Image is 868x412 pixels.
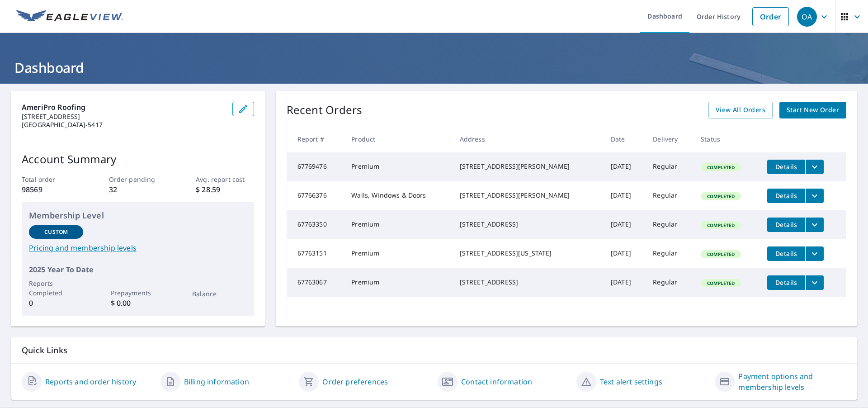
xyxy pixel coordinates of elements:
[22,184,80,195] p: 98569
[773,249,800,258] span: Details
[461,376,532,387] a: Contact information
[600,376,662,387] a: Text alert settings
[646,152,693,181] td: Regular
[16,10,123,24] img: EV Logo
[344,152,452,181] td: Premium
[22,345,846,356] p: Quick Links
[196,184,254,195] p: $ 28.59
[773,278,800,287] span: Details
[22,121,225,129] p: [GEOGRAPHIC_DATA]-5417
[738,371,846,393] a: Payment options and membership levels
[767,160,805,174] button: detailsBtn-67769476
[344,126,452,152] th: Product
[646,239,693,268] td: Regular
[646,126,693,152] th: Delivery
[787,104,839,116] span: Start New Order
[604,152,646,181] td: [DATE]
[797,7,817,27] div: OA
[460,278,596,287] div: [STREET_ADDRESS]
[45,376,136,387] a: Reports and order history
[344,181,452,210] td: Walls, Windows & Doors
[716,104,765,116] span: View All Orders
[287,102,363,118] p: Recent Orders
[287,181,344,210] td: 67766376
[287,268,344,297] td: 67763067
[604,126,646,152] th: Date
[344,268,452,297] td: Premium
[779,102,846,118] a: Start New Order
[109,184,167,195] p: 32
[460,191,596,200] div: [STREET_ADDRESS][PERSON_NAME]
[287,239,344,268] td: 67763151
[752,7,789,26] a: Order
[453,126,604,152] th: Address
[604,239,646,268] td: [DATE]
[805,218,824,232] button: filesDropdownBtn-67763350
[805,160,824,174] button: filesDropdownBtn-67769476
[805,189,824,203] button: filesDropdownBtn-67766376
[702,251,740,257] span: Completed
[646,268,693,297] td: Regular
[29,298,83,308] p: 0
[767,189,805,203] button: detailsBtn-67766376
[111,288,165,298] p: Prepayments
[29,209,247,222] p: Membership Level
[773,220,800,229] span: Details
[693,126,760,152] th: Status
[604,268,646,297] td: [DATE]
[767,246,805,261] button: detailsBtn-67763151
[44,228,68,236] p: Custom
[111,298,165,308] p: $ 0.00
[460,162,596,171] div: [STREET_ADDRESS][PERSON_NAME]
[344,210,452,239] td: Premium
[460,220,596,229] div: [STREET_ADDRESS]
[702,164,740,170] span: Completed
[604,210,646,239] td: [DATE]
[29,264,247,275] p: 2025 Year To Date
[702,193,740,199] span: Completed
[29,279,83,298] p: Reports Completed
[773,162,800,171] span: Details
[192,289,246,298] p: Balance
[22,151,254,167] p: Account Summary
[22,113,225,121] p: [STREET_ADDRESS]
[805,275,824,290] button: filesDropdownBtn-67763067
[29,242,247,253] a: Pricing and membership levels
[22,102,225,113] p: AmeriPro Roofing
[773,191,800,200] span: Details
[287,126,344,152] th: Report #
[708,102,773,118] a: View All Orders
[11,58,857,77] h1: Dashboard
[196,175,254,184] p: Avg. report cost
[184,376,249,387] a: Billing information
[646,210,693,239] td: Regular
[109,175,167,184] p: Order pending
[344,239,452,268] td: Premium
[702,222,740,228] span: Completed
[322,376,388,387] a: Order preferences
[287,210,344,239] td: 67763350
[767,218,805,232] button: detailsBtn-67763350
[702,280,740,286] span: Completed
[460,249,596,258] div: [STREET_ADDRESS][US_STATE]
[646,181,693,210] td: Regular
[22,175,80,184] p: Total order
[767,275,805,290] button: detailsBtn-67763067
[805,246,824,261] button: filesDropdownBtn-67763151
[287,152,344,181] td: 67769476
[604,181,646,210] td: [DATE]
